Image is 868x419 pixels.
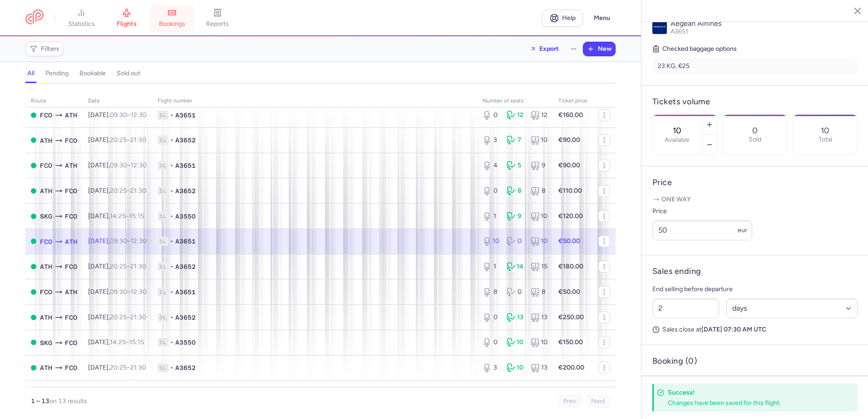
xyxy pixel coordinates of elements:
span: • [170,287,173,297]
span: 1L [158,237,168,246]
strong: €180.00 [558,263,583,270]
span: ATH [40,363,52,373]
div: 13 [531,313,547,322]
h4: sold out [117,69,140,78]
time: 20:25 [110,313,127,321]
span: A3550 [175,338,196,347]
span: [DATE], [88,364,146,371]
span: 1L [158,287,168,297]
th: route [25,94,83,108]
span: ATH [40,186,52,196]
time: 21:30 [130,313,146,321]
span: New [598,45,612,53]
div: 10 [531,338,547,347]
time: 20:25 [110,263,127,270]
span: flights [117,20,137,28]
span: [DATE], [88,288,147,296]
div: 8 [483,287,499,297]
span: A3651 [175,237,196,246]
span: [DATE], [88,187,146,195]
h4: Sales ending [652,266,701,277]
p: Total [819,136,832,143]
span: [DATE], [88,111,147,119]
span: – [110,161,147,169]
div: 8 [507,186,523,195]
time: 15:15 [129,338,144,346]
th: number of seats [477,94,553,108]
span: A3652 [175,186,196,195]
span: FCO [65,136,77,146]
span: A3550 [175,212,196,221]
span: [DATE], [88,136,146,144]
a: statistics [59,8,104,28]
span: A3652 [175,136,196,145]
span: – [110,187,146,195]
span: 1L [158,338,168,347]
img: Aegean Airlines logo [652,19,667,34]
div: 10 [507,338,523,347]
div: 10 [507,363,523,372]
button: Menu [588,10,616,27]
div: 8 [531,287,547,297]
span: FCO [40,237,52,247]
label: Available [665,136,690,144]
span: 1L [158,161,168,170]
strong: €50.00 [558,237,580,245]
th: Flight number [152,94,477,108]
div: 0 [483,186,499,195]
span: – [110,136,146,144]
time: 14:25 [110,212,126,220]
a: flights [104,8,149,28]
span: 1L [158,212,168,221]
span: [DATE], [88,237,147,245]
h5: Checked baggage options [652,44,858,54]
strong: €120.00 [558,212,583,220]
div: 8 [531,186,547,195]
span: – [110,237,147,245]
div: 0 [507,287,523,297]
h4: Booking (0) [652,356,697,366]
button: Next [586,395,610,408]
span: • [170,186,173,195]
div: 4 [483,161,499,170]
time: 14:25 [110,338,126,346]
h4: all [27,69,35,78]
span: A3651 [175,161,196,170]
time: 09:30 [110,288,127,296]
span: 1L [158,313,168,322]
strong: €110.00 [558,187,582,195]
h4: Success! [668,388,838,397]
span: FCO [65,211,77,221]
input: ## [652,298,719,318]
time: 20:25 [110,136,127,144]
p: 10 [821,126,829,135]
span: • [170,161,173,170]
span: – [110,212,144,220]
div: 0 [483,313,499,322]
span: – [110,338,144,346]
span: A3651 [175,287,196,297]
span: SKG [40,338,52,348]
span: – [110,111,147,119]
div: 0 [483,338,499,347]
span: eur [738,226,747,234]
p: 0 [752,126,758,135]
span: ATH [65,237,77,247]
span: on 13 results [49,397,87,405]
span: [DATE], [88,338,144,346]
strong: [DATE] 07:30 AM UTC [701,326,766,333]
span: 1L [158,363,168,372]
span: FCO [65,338,77,348]
time: 09:30 [110,237,127,245]
div: 3 [483,136,499,145]
a: bookings [149,8,195,28]
span: • [170,237,173,246]
a: reports [195,8,240,28]
div: 13 [507,313,523,322]
div: 12 [531,111,547,120]
span: FCO [65,363,77,373]
a: Help [542,10,583,27]
input: --- [652,220,752,240]
span: reports [206,20,229,28]
h4: Tickets volume [652,97,858,107]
